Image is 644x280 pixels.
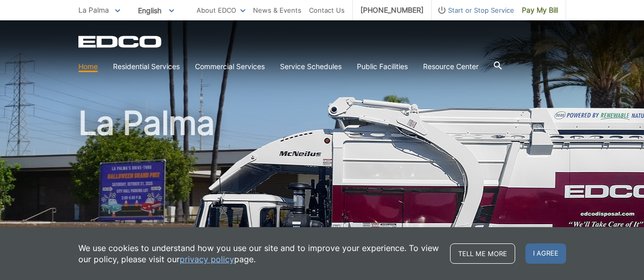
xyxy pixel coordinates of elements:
[113,61,180,72] a: Residential Services
[78,61,98,72] a: Home
[195,61,265,72] a: Commercial Services
[450,243,515,264] a: Tell me more
[253,5,301,16] a: News & Events
[280,61,342,72] a: Service Schedules
[78,36,163,48] a: EDCD logo. Return to the homepage.
[180,254,234,265] a: privacy policy
[130,2,182,19] span: English
[357,61,408,72] a: Public Facilities
[522,5,558,16] span: Pay My Bill
[423,61,479,72] a: Resource Center
[197,5,245,16] a: About EDCO
[309,5,345,16] a: Contact Us
[525,243,566,264] span: I agree
[78,242,440,265] p: We use cookies to understand how you use our site and to improve your experience. To view our pol...
[78,6,109,14] span: La Palma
